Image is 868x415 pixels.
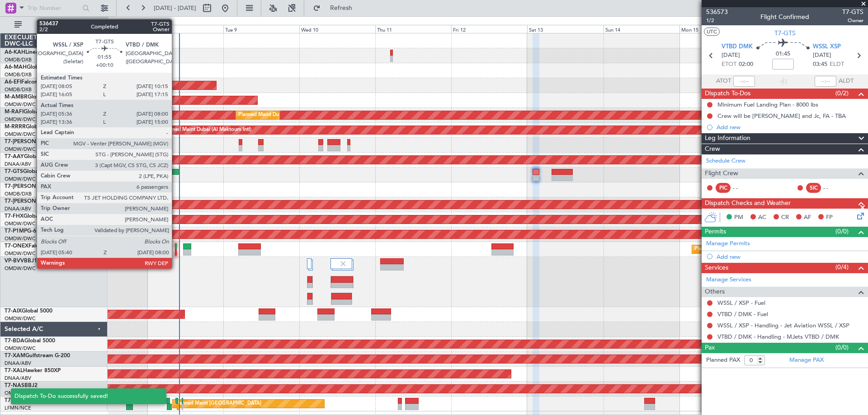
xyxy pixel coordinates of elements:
[14,392,153,401] div: Dispatch To-Do successfully saved!
[147,25,223,33] div: Mon 8
[5,79,46,85] a: A6-EFIFalcon 7X
[5,154,55,159] a: T7-AAYGlobal 7500
[5,161,31,168] a: DNAA/ABV
[705,263,728,273] span: Services
[830,60,844,69] span: ELDT
[5,50,60,55] a: A6-KAHLineage 1000
[28,1,80,15] input: Trip Number
[5,353,25,359] span: T7-XAM
[5,56,32,63] a: OMDB/DXB
[154,4,196,12] span: [DATE] - [DATE]
[5,71,32,78] a: OMDB/DXB
[5,243,53,249] a: T7-ONEXFalcon 8X
[842,17,863,24] span: Owner
[706,17,728,24] span: 1/2
[175,397,261,410] div: Planned Maint [GEOGRAPHIC_DATA]
[162,123,251,137] div: Planned Maint Dubai (Al Maktoum Intl)
[5,176,36,182] a: OMDW/DWC
[5,353,70,359] a: T7-XAMGulfstream G-200
[722,60,736,69] span: ETOT
[694,242,751,256] div: Planned Maint Nurnberg
[705,133,750,144] span: Leg Information
[5,146,36,153] a: OMDW/DWC
[5,124,57,130] a: M-RRRRGlobal 6000
[813,60,827,69] span: 03:45
[5,235,36,242] a: OMDW/DWC
[705,287,725,297] span: Others
[322,5,360,11] span: Refresh
[717,101,818,108] div: Minimum Fuel Landing Plan - 8000 lbs
[5,184,88,189] a: T7-[PERSON_NAME]Global 6000
[5,50,25,55] span: A6-KAH
[776,50,790,59] span: 01:45
[823,184,844,192] div: - -
[717,123,863,131] div: Add new
[451,25,527,33] div: Fri 12
[789,356,824,365] a: Manage PAX
[835,343,849,352] span: (0/0)
[5,258,37,264] a: VP-BVVBBJ1
[5,338,55,344] a: T7-BDAGlobal 5000
[5,86,32,93] a: OMDB/DXB
[5,131,36,138] a: OMDW/DWC
[309,1,363,15] button: Refresh
[5,308,22,314] span: T7-AIX
[5,94,28,100] span: M-AMBR
[704,28,720,36] button: UTC
[839,77,854,86] span: ALDT
[781,213,789,222] span: CR
[5,199,88,204] a: T7-[PERSON_NAME]Global 6000
[5,65,57,70] a: A6-MAHGlobal 7500
[223,25,299,33] div: Tue 9
[835,227,849,236] span: (0/0)
[774,28,796,38] span: T7-GTS
[705,198,791,209] span: Dispatch Checks and Weather
[5,228,49,234] a: T7-P1MPG-650ER
[5,315,36,322] a: OMDW/DWC
[5,243,28,249] span: T7-ONEX
[705,227,726,237] span: Permits
[5,258,24,264] span: VP-BVV
[5,375,31,382] a: DNAA/ABV
[5,220,36,227] a: OMDW/DWC
[604,25,679,33] div: Sun 14
[339,260,347,268] img: gray-close.svg
[739,60,753,69] span: 02:00
[5,214,54,219] a: T7-FHXGlobal 5000
[5,116,36,123] a: OMDW/DWC
[716,183,731,193] div: PIC
[722,51,740,60] span: [DATE]
[5,169,54,174] a: T7-GTSGlobal 7500
[717,322,849,329] a: WSSL / XSP - Handling - Jet Aviation WSSL / XSP
[5,109,24,115] span: M-RAFI
[5,79,21,85] span: A6-EFI
[705,144,720,154] span: Crew
[5,184,57,189] span: T7-[PERSON_NAME]
[706,356,740,365] label: Planned PAX
[813,42,841,51] span: WSSL XSP
[24,22,95,28] span: All Aircraft
[5,154,24,159] span: T7-AAY
[806,183,821,193] div: SIC
[5,94,58,100] a: M-AMBRGlobal 5000
[717,333,839,340] a: VTBD / DMK - Handling - MJets VTBD / DMK
[5,109,54,115] a: M-RAFIGlobal 7500
[717,310,768,318] a: VTBD / DMK - Fuel
[706,239,750,248] a: Manage Permits
[733,76,755,87] input: --:--
[760,12,809,22] div: Flight Confirmed
[5,124,26,130] span: M-RRRR
[527,25,603,33] div: Sat 13
[835,89,849,98] span: (0/2)
[5,65,27,70] span: A6-MAH
[71,25,147,33] div: Sun 7
[5,169,23,174] span: T7-GTS
[758,213,766,222] span: AC
[705,168,738,179] span: Flight Crew
[238,108,327,122] div: Planned Maint Dubai (Al Maktoum Intl)
[835,262,849,272] span: (0/4)
[706,275,751,284] a: Manage Services
[5,368,61,373] a: T7-XALHawker 850XP
[706,157,745,166] a: Schedule Crew
[826,213,833,222] span: FP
